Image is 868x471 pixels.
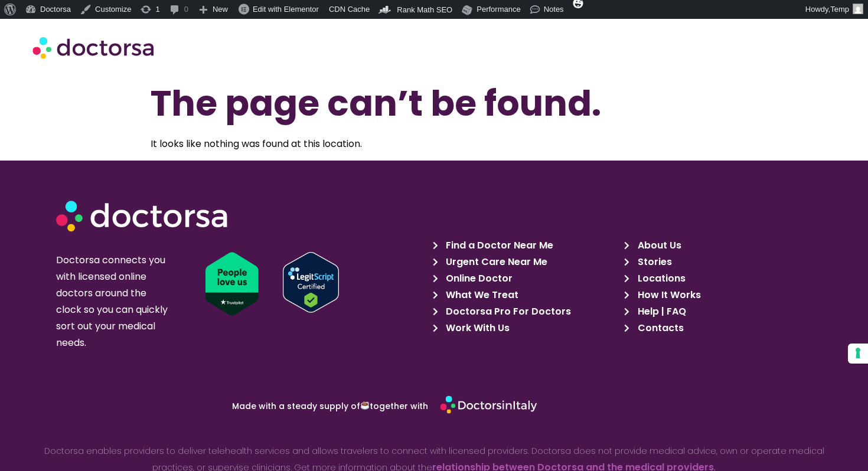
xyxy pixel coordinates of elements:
[635,320,684,336] span: Contacts
[443,303,571,320] span: Doctorsa Pro For Doctors
[624,320,809,336] a: Contacts
[433,287,618,303] a: What We Treat
[151,80,717,126] h1: The page can’t be found.
[635,270,686,287] span: Locations
[433,254,618,270] a: Urgent Care Near Me
[624,287,809,303] a: How It Works
[443,287,518,303] span: What We Treat
[151,136,717,152] p: It looks like nothing was found at this location.
[635,287,701,303] span: How It Works
[443,237,553,254] span: Find a Doctor Near Me
[116,401,428,410] p: Made with a steady supply of together with
[56,252,172,351] p: Doctorsa connects you with licensed online doctors around the clock so you can quickly sort out y...
[443,270,513,287] span: Online Doctor
[830,5,849,14] span: Temp
[635,303,686,320] span: Help | FAQ
[433,237,618,254] a: Find a Doctor Near Me
[283,252,339,313] img: Verify Approval for www.doctorsa.com
[624,237,809,254] a: About Us
[433,320,618,336] a: Work With Us
[433,303,618,320] a: Doctorsa Pro For Doctors
[848,344,868,364] button: Your consent preferences for tracking technologies
[397,5,452,14] span: Rank Math SEO
[443,320,510,336] span: Work With Us
[283,252,440,313] a: Verify LegitScript Approval for www.doctorsa.com
[635,254,672,270] span: Stories
[635,237,681,254] span: About Us
[443,254,547,270] span: Urgent Care Near Me
[624,303,809,320] a: Help | FAQ
[433,270,618,287] a: Online Doctor
[624,270,809,287] a: Locations
[361,401,369,410] img: ☕
[624,254,809,270] a: Stories
[253,5,319,14] span: Edit with Elementor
